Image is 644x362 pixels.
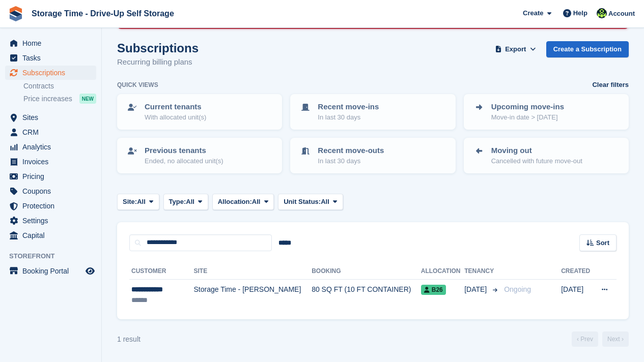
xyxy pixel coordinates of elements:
[145,145,223,157] p: Previous tenants
[22,66,83,80] span: Subscriptions
[22,155,83,169] span: Invoices
[421,263,464,280] th: Allocation
[421,285,446,295] span: B26
[117,194,159,210] button: Site: All
[169,197,186,207] span: Type:
[5,214,96,228] a: menu
[23,94,72,104] span: Price increases
[5,169,96,184] a: menu
[193,279,312,311] td: Storage Time - [PERSON_NAME]
[118,95,281,129] a: Current tenants With allocated unit(s)
[523,8,543,18] span: Create
[318,101,379,113] p: Recent move-ins
[22,51,83,65] span: Tasks
[504,285,531,293] span: Ongoing
[22,184,83,198] span: Coupons
[117,80,158,89] h6: Quick views
[5,199,96,213] a: menu
[318,112,379,123] p: In last 30 days
[5,110,96,125] a: menu
[5,264,96,278] a: menu
[573,8,587,18] span: Help
[318,156,384,166] p: In last 30 days
[5,125,96,139] a: menu
[117,56,199,68] p: Recurring billing plans
[572,331,598,347] a: Previous
[592,80,629,90] a: Clear filters
[596,238,609,248] span: Sort
[22,36,83,50] span: Home
[118,139,281,172] a: Previous tenants Ended, no allocated unit(s)
[186,197,194,207] span: All
[22,140,83,154] span: Analytics
[278,194,343,210] button: Unit Status: All
[8,6,23,21] img: stora-icon-8386f47178a22dfd0bd8f6a31ec36ba5ce8667c1dd55bd0f319d3a0aa187defe.svg
[491,145,582,157] p: Moving out
[117,41,199,55] h1: Subscriptions
[27,5,178,22] a: Storage Time - Drive-Up Self Storage
[291,95,454,129] a: Recent move-ins In last 30 days
[22,214,83,228] span: Settings
[145,101,206,113] p: Current tenants
[465,139,628,172] a: Moving out Cancelled with future move-out
[284,197,321,207] span: Unit Status:
[22,264,83,278] span: Booking Portal
[5,36,96,50] a: menu
[546,41,629,58] a: Create a Subscription
[137,197,146,207] span: All
[561,279,593,311] td: [DATE]
[22,228,83,243] span: Capital
[312,263,421,280] th: Booking
[561,263,593,280] th: Created
[22,125,83,139] span: CRM
[252,197,261,207] span: All
[117,334,141,345] div: 1 result
[5,184,96,198] a: menu
[5,140,96,154] a: menu
[5,66,96,80] a: menu
[491,112,564,123] p: Move-in date > [DATE]
[193,263,312,280] th: Site
[5,51,96,65] a: menu
[570,331,631,347] nav: Page
[321,197,329,207] span: All
[464,263,500,280] th: Tenancy
[84,265,96,277] a: Preview store
[145,112,206,123] p: With allocated unit(s)
[602,331,629,347] a: Next
[505,44,526,54] span: Export
[5,228,96,243] a: menu
[312,279,421,311] td: 80 SQ FT (10 FT CONTAINER)
[123,197,137,207] span: Site:
[22,110,83,125] span: Sites
[212,194,274,210] button: Allocation: All
[318,145,384,157] p: Recent move-outs
[79,94,96,104] div: NEW
[23,81,96,91] a: Contracts
[9,251,101,261] span: Storefront
[22,169,83,184] span: Pricing
[22,199,83,213] span: Protection
[291,139,454,172] a: Recent move-outs In last 30 days
[491,156,582,166] p: Cancelled with future move-out
[597,8,607,18] img: Laaibah Sarwar
[163,194,208,210] button: Type: All
[145,156,223,166] p: Ended, no allocated unit(s)
[465,95,628,129] a: Upcoming move-ins Move-in date > [DATE]
[464,284,489,295] span: [DATE]
[491,101,564,113] p: Upcoming move-ins
[608,9,635,19] span: Account
[23,93,96,104] a: Price increases NEW
[218,197,252,207] span: Allocation:
[5,155,96,169] a: menu
[493,41,538,58] button: Export
[129,263,193,280] th: Customer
